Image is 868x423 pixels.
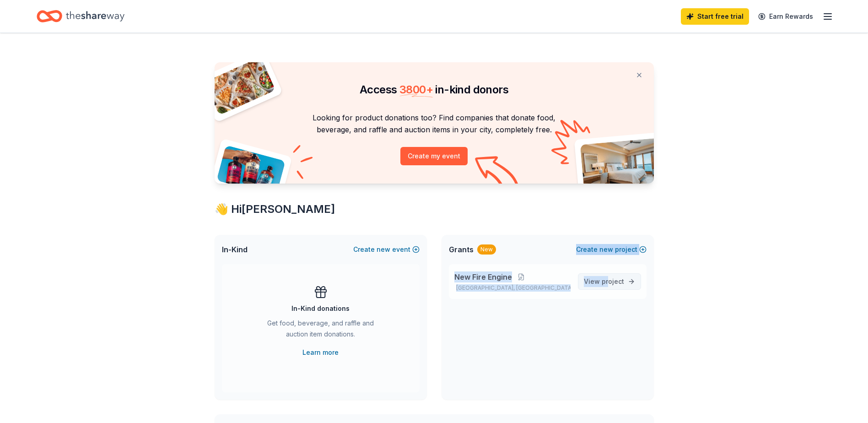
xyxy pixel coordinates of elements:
a: Start free trial [681,8,749,25]
span: 3800 + [399,83,433,96]
span: project [602,277,624,285]
a: Learn more [302,347,339,358]
div: In-Kind donations [291,303,350,314]
div: New [477,244,496,255]
img: Pizza [204,57,275,115]
a: Earn Rewards [753,8,819,25]
a: View project [578,273,641,290]
span: new [599,244,613,255]
p: Looking for product donations too? Find companies that donate food, beverage, and raffle and auct... [226,112,643,136]
span: new [377,244,390,255]
button: Create my event [400,147,468,165]
span: Grants [449,244,474,255]
button: Createnewproject [576,244,647,255]
button: Createnewevent [353,244,420,255]
span: View [584,276,624,287]
div: 👋 Hi [PERSON_NAME] [215,202,654,217]
div: Get food, beverage, and raffle and auction item donations. [259,318,383,343]
span: Access in-kind donors [360,83,508,96]
p: [GEOGRAPHIC_DATA], [GEOGRAPHIC_DATA] [454,284,571,292]
span: New Fire Engine [454,271,512,282]
a: Home [37,5,124,27]
span: In-Kind [222,244,248,255]
img: Curvy arrow [475,156,521,190]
